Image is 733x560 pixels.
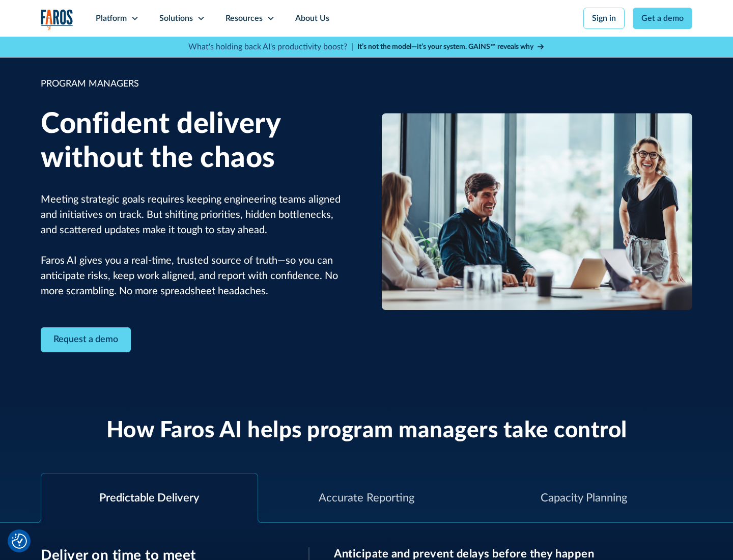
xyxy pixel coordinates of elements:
[357,43,533,50] strong: It’s not the model—it’s your system. GAINS™ reveals why
[41,9,73,30] a: home
[41,77,351,91] div: PROGRAM MANAGERS
[188,41,353,53] p: What's holding back AI's productivity boost? |
[12,534,27,549] img: Revisit consent button
[41,107,351,176] h1: Confident delivery without the chaos
[633,8,692,29] a: Get a demo
[541,490,627,507] div: Capacity Planning
[357,42,545,52] a: It’s not the model—it’s your system. GAINS™ reveals why
[41,327,131,352] a: Contact Modal
[159,12,193,24] div: Solutions
[12,534,27,549] button: Cookie Settings
[96,12,127,24] div: Platform
[41,9,73,30] img: Logo of the analytics and reporting company Faros.
[41,192,351,299] p: Meeting strategic goals requires keeping engineering teams aligned and initiatives on track. But ...
[319,490,414,507] div: Accurate Reporting
[583,8,625,29] a: Sign in
[106,417,627,444] h2: How Faros AI helps program managers take control
[225,12,263,24] div: Resources
[99,490,199,507] div: Predictable Delivery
